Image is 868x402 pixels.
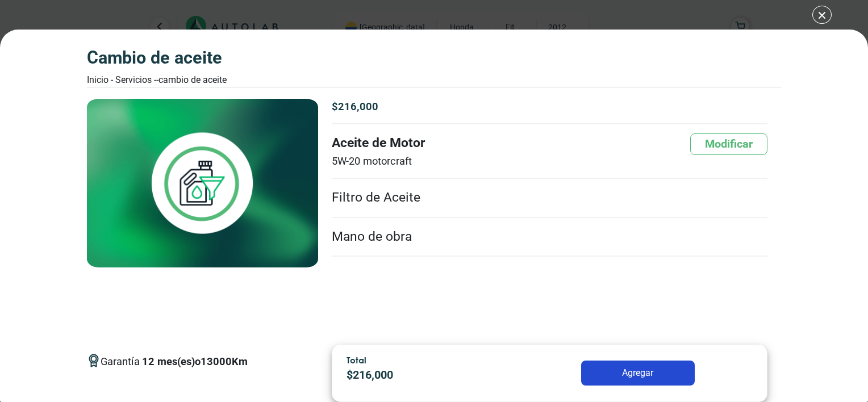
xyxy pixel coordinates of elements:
[332,218,767,257] li: Mano de obra
[332,153,425,169] span: 5W-20 motorcraft
[332,133,425,153] font: Aceite de Motor
[332,99,767,115] p: $ 216,000
[347,367,506,384] p: $ 216,000
[87,73,227,87] div: Inicio - Servicios - -
[332,179,767,217] li: Filtro de Aceite
[690,133,767,155] button: Modificar
[347,355,366,365] span: Total
[158,74,227,85] font: CAMBIO DE ACEITE
[142,354,248,370] p: 12 mes(es) o 13000 Km
[101,354,248,379] span: Garantía
[581,361,695,386] button: Agregar
[87,48,227,69] h3: CAMBIO DE ACEITE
